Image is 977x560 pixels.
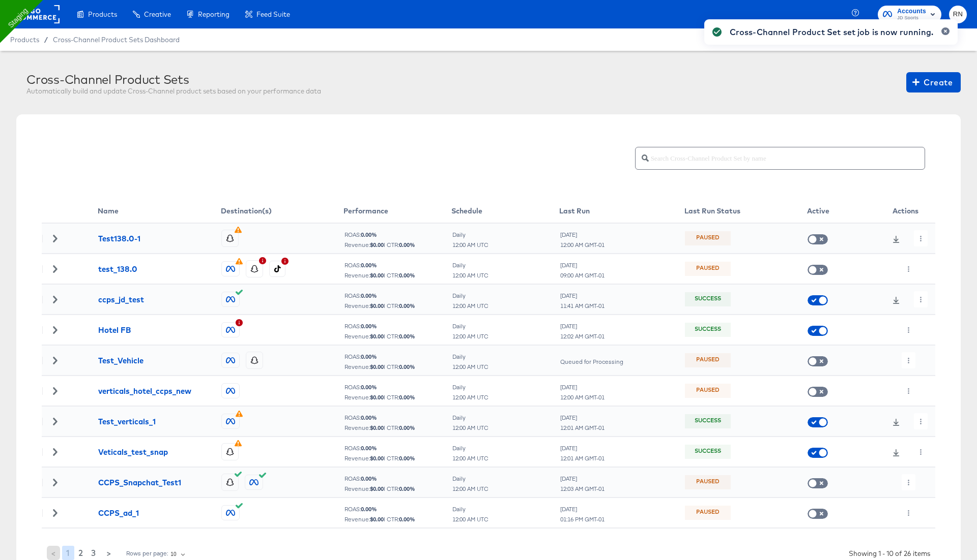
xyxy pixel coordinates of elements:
[344,241,451,248] div: Revenue: | CTR:
[361,261,377,269] b: 0.00 %
[98,386,191,396] div: verticals_hotel_ccps_new
[560,414,605,421] div: [DATE]
[730,26,933,38] div: Cross-Channel Product Set set job is now running.
[42,387,68,394] div: Toggle Row Expanded
[62,546,74,560] button: 1
[452,363,489,370] div: 12:00 AM UTC
[98,294,144,305] div: ccps_jd_test
[370,393,384,401] b: $ 0.00
[452,424,489,431] div: 12:00 AM UTC
[344,363,451,370] div: Revenue: | CTR:
[344,302,451,309] div: Revenue: | CTR:
[452,506,489,513] div: Daily
[560,333,605,340] div: 12:02 AM GMT-01
[452,292,489,299] div: Daily
[452,302,489,309] div: 12:00 AM UTC
[452,353,489,360] div: Daily
[344,455,451,462] div: Revenue: | CTR:
[221,199,343,223] th: Destination(s)
[452,333,489,340] div: 12:00 AM UTC
[344,323,451,330] div: ROAS:
[399,424,415,431] b: 0.00 %
[560,516,605,523] div: 01:16 PM GMT-01
[78,546,83,560] span: 2
[452,394,489,401] div: 12:00 AM UTC
[91,546,96,560] span: 3
[370,302,384,309] b: $ 0.00
[106,546,111,560] span: >
[42,296,68,303] div: Toggle Row Expanded
[126,550,168,557] div: Rows per page:
[42,418,68,425] div: Toggle Row Expanded
[98,416,156,427] div: Test_verticals_1
[560,506,605,513] div: [DATE]
[361,414,377,421] b: 0.00 %
[42,265,68,272] div: Toggle Row Expanded
[98,325,131,335] div: Hotel FB
[344,353,451,360] div: ROAS:
[88,10,117,18] span: Products
[361,383,377,391] b: 0.00 %
[560,262,605,269] div: [DATE]
[560,445,605,452] div: [DATE]
[344,485,451,492] div: Revenue: | CTR:
[98,264,137,274] div: test_138.0
[370,515,384,523] b: $ 0.00
[560,485,605,492] div: 12:03 AM GMT-01
[370,271,384,279] b: $ 0.00
[560,302,605,309] div: 11:41 AM GMT-01
[344,384,451,391] div: ROAS:
[452,445,489,452] div: Daily
[361,505,377,513] b: 0.00 %
[560,424,605,431] div: 12:01 AM GMT-01
[39,36,53,44] span: /
[560,455,605,462] div: 12:01 AM GMT-01
[452,231,489,238] div: Daily
[399,485,415,492] b: 0.00 %
[370,332,384,340] b: $ 0.00
[684,199,807,223] th: Last Run Status
[344,272,451,279] div: Revenue: | CTR:
[451,199,559,223] th: Schedule
[399,363,415,370] b: 0.00 %
[42,479,68,486] div: Toggle Row Expanded
[399,393,415,401] b: 0.00 %
[452,262,489,269] div: Daily
[452,241,489,248] div: 12:00 AM UTC
[361,231,377,238] b: 0.00 %
[26,86,321,96] div: Automatically build and update Cross-Channel product sets based on your performance data
[344,445,451,452] div: ROAS:
[560,272,605,279] div: 09:00 AM GMT-01
[399,271,415,279] b: 0.00 %
[344,424,451,431] div: Revenue: | CTR:
[399,241,415,248] b: 0.00 %
[452,485,489,492] div: 12:00 AM UTC
[560,475,605,482] div: [DATE]
[370,363,384,370] b: $ 0.00
[344,394,451,401] div: Revenue: | CTR:
[344,414,451,421] div: ROAS:
[343,199,451,223] th: Performance
[370,454,384,462] b: $ 0.00
[26,72,321,86] div: Cross-Channel Product Sets
[361,322,377,330] b: 0.00 %
[370,485,384,492] b: $ 0.00
[42,448,68,455] div: Toggle Row Expanded
[42,357,68,364] div: Toggle Row Expanded
[53,36,180,44] span: Cross-Channel Product Sets Dashboard
[66,546,70,560] span: 1
[87,546,100,560] button: 3
[344,333,451,340] div: Revenue: | CTR:
[98,355,143,366] div: Test_Vehicle
[344,262,451,269] div: ROAS:
[98,447,168,457] div: Veticals_test_snap
[953,9,963,20] span: RN
[256,10,290,18] span: Feed Suite
[560,241,605,248] div: 12:00 AM GMT-01
[144,10,171,18] span: Creative
[560,292,605,299] div: [DATE]
[878,6,941,23] button: AccountsJD Sports
[102,546,116,560] button: >
[74,546,87,560] button: 2
[452,475,489,482] div: Daily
